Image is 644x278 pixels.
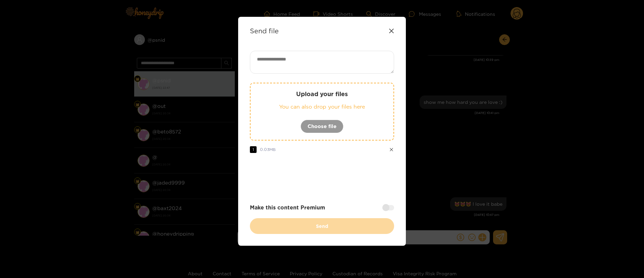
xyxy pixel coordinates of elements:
[301,120,343,133] button: Choose file
[250,204,325,211] strong: Make this content Premium
[250,218,394,234] button: Send
[250,27,279,35] strong: Send file
[264,103,380,111] p: You can also drop your files here
[260,147,276,152] span: 0.03 MB
[264,90,380,98] p: Upload your files
[250,146,257,153] span: 1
